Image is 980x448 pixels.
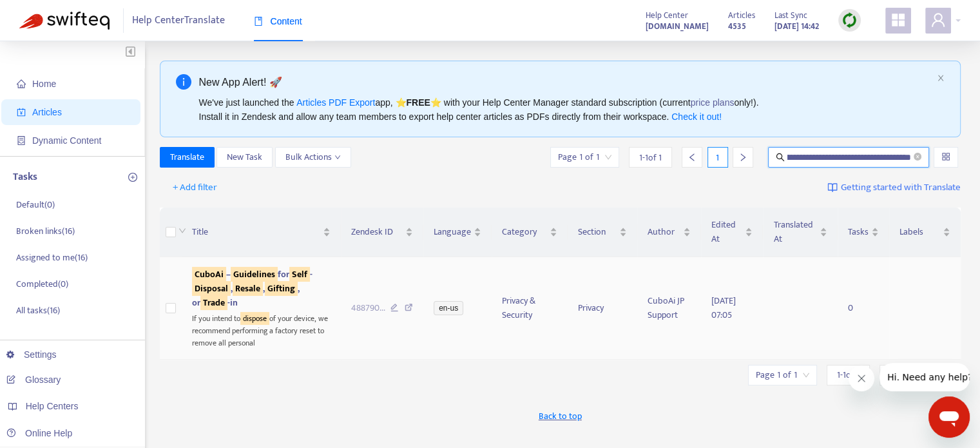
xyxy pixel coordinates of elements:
span: Language [434,225,471,239]
span: close-circle [914,153,921,161]
sqkw: CuboAi [192,267,226,282]
span: + Add filter [173,180,217,195]
span: Back to top [539,409,582,423]
div: We've just launched the app, ⭐ ⭐️ with your Help Center Manager standard subscription (current on... [199,95,932,124]
th: Section [568,208,637,257]
span: New Task [227,150,262,164]
th: Zendesk ID [341,208,424,257]
span: search [776,153,785,162]
sqkw: Trade [200,295,227,310]
a: Settings [6,349,57,360]
span: Translate [170,150,204,164]
img: image-link [827,182,838,193]
span: 1 - 1 of 1 [639,151,662,164]
a: Getting started with Translate [827,177,961,198]
p: Assigned to me ( 16 ) [16,251,88,264]
td: Privacy & Security [492,257,567,360]
span: close [937,74,945,82]
span: Hi. Need any help? [8,9,93,19]
span: plus-circle [128,173,137,182]
th: Title [182,208,341,257]
th: Language [423,208,492,257]
strong: [DOMAIN_NAME] [646,19,709,34]
sqkw: Self [289,267,310,282]
span: Content [254,16,302,26]
th: Labels [889,208,961,257]
span: Tasks [848,225,869,239]
a: Glossary [6,375,61,385]
p: Completed ( 0 ) [16,277,68,291]
td: CuboAi JP Support [637,257,701,360]
div: New App Alert! 🚀 [199,74,932,90]
span: 1 - 1 of 1 [837,368,860,382]
span: down [178,227,186,235]
p: Tasks [13,170,37,185]
span: Edited At [711,218,742,246]
span: Dynamic Content [32,135,101,146]
iframe: メッセージを閉じる [849,365,874,391]
span: 488790 ... [351,301,385,315]
div: If you intend to of your device, we recommend performing a factory reset to remove all personal [192,310,331,349]
span: down [334,154,341,161]
span: close-circle [914,151,921,164]
p: Broken links ( 16 ) [16,224,75,238]
span: Section [578,225,617,239]
span: right [738,153,747,162]
a: Check it out! [671,112,722,122]
p: Default ( 0 ) [16,198,55,211]
span: Help Center Translate [132,8,225,33]
iframe: 会社からのメッセージ [879,363,970,391]
span: Translated At [773,218,816,246]
span: Last Sync [774,8,807,23]
span: user [930,12,946,28]
img: sync.dc5367851b00ba804db3.png [841,12,858,28]
span: Help Center [646,8,688,23]
a: price plans [691,97,735,108]
th: Author [637,208,701,257]
span: Author [648,225,680,239]
p: All tasks ( 16 ) [16,304,60,317]
span: Home [32,79,56,89]
sqkw: Disposal [192,281,231,296]
th: Edited At [701,208,763,257]
span: container [17,136,26,145]
th: Category [492,208,567,257]
span: Title [192,225,320,239]
sqkw: Guidelines [231,267,278,282]
sqkw: Gifting [265,281,298,296]
span: Articles [32,107,62,117]
th: Translated At [763,208,837,257]
span: left [687,153,697,162]
iframe: メッセージングウィンドウを開くボタン [928,396,970,438]
th: Tasks [838,208,889,257]
strong: [DATE] 14:42 [774,19,819,34]
button: close [937,74,945,83]
a: [DOMAIN_NAME] [646,19,709,34]
span: en-us [434,301,463,315]
strong: 4535 [728,19,746,34]
sqkw: dispose [240,312,269,325]
span: book [254,17,263,26]
span: Help Centers [26,401,79,411]
span: Labels [899,225,940,239]
a: Online Help [6,428,72,438]
span: home [17,79,26,88]
span: account-book [17,108,26,117]
button: Translate [160,147,215,168]
span: – for - , , , or -in [192,267,312,310]
span: appstore [890,12,906,28]
button: Bulk Actionsdown [275,147,351,168]
button: + Add filter [163,177,227,198]
span: Zendesk ID [351,225,403,239]
b: FREE [406,97,430,108]
td: 0 [838,257,889,360]
button: New Task [216,147,273,168]
span: Getting started with Translate [841,180,961,195]
a: Articles PDF Export [296,97,375,108]
div: 1 [707,147,728,168]
span: [DATE] 07:05 [711,293,736,322]
img: Swifteq [19,12,110,30]
span: info-circle [176,74,191,90]
sqkw: Resale [233,281,263,296]
td: Privacy [568,257,637,360]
